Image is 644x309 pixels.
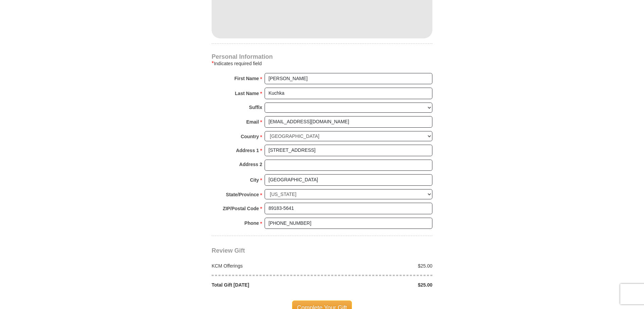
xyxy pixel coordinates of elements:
[245,218,259,228] strong: Phone
[236,146,259,155] strong: Address 1
[223,204,259,213] strong: ZIP/Postal Code
[208,281,322,288] div: Total Gift [DATE]
[250,175,259,185] strong: City
[212,247,245,254] span: Review Gift
[226,190,259,199] strong: State/Province
[249,103,262,112] strong: Suffix
[234,74,259,83] strong: First Name
[235,89,259,98] strong: Last Name
[208,262,322,269] div: KCM Offerings
[239,160,262,169] strong: Address 2
[212,59,432,68] div: Indicates required field
[322,281,436,288] div: $25.00
[212,54,432,59] h4: Personal Information
[322,262,436,269] div: $25.00
[246,117,259,127] strong: Email
[241,132,259,141] strong: Country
